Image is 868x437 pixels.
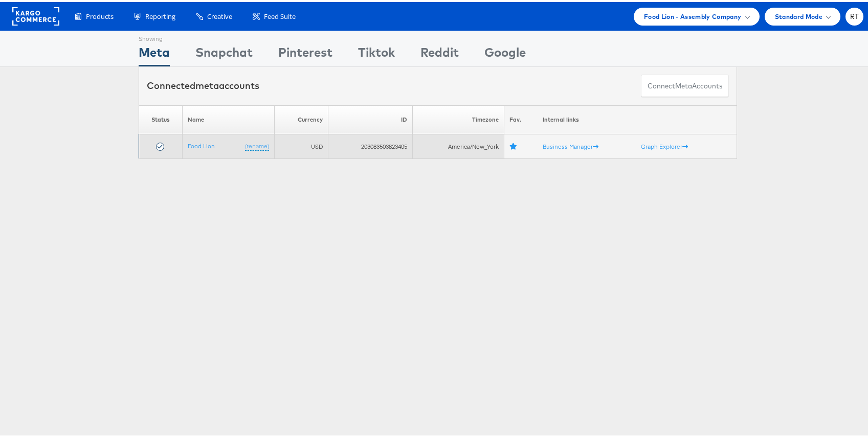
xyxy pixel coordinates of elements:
[413,103,504,132] th: Timezone
[147,77,259,90] div: Connected accounts
[641,73,729,96] button: ConnectmetaAccounts
[328,103,413,132] th: ID
[275,132,328,157] td: USD
[182,103,274,132] th: Name
[420,41,459,64] div: Reddit
[641,141,688,148] a: Graph Explorer
[328,132,413,157] td: 203083503823405
[139,41,170,64] div: Meta
[195,41,253,64] div: Snapchat
[850,11,859,18] span: RT
[644,9,742,20] span: Food Lion - Assembly Company
[195,78,219,89] span: meta
[275,103,328,132] th: Currency
[413,132,504,157] td: America/New_York
[484,41,526,64] div: Google
[358,41,395,64] div: Tiktok
[278,41,332,64] div: Pinterest
[207,10,232,19] span: Creative
[86,10,114,19] span: Products
[245,140,269,149] a: (rename)
[264,10,296,19] span: Feed Suite
[775,9,822,20] span: Standard Mode
[543,141,598,148] a: Business Manager
[139,103,183,132] th: Status
[675,79,692,89] span: meta
[188,140,215,148] a: Food Lion
[139,29,170,41] div: Showing
[145,10,175,19] span: Reporting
